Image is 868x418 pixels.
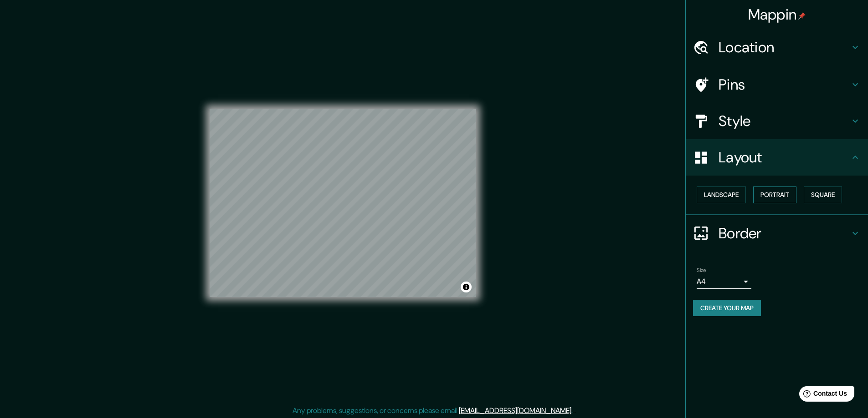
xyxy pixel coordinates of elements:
button: Landscape [697,186,746,203]
a: [EMAIL_ADDRESS][DOMAIN_NAME] [459,406,571,415]
h4: Style [719,112,850,130]
div: . [574,405,576,416]
div: A4 [697,274,751,289]
div: . [573,405,574,416]
button: Square [804,186,842,203]
h4: Pins [719,76,850,94]
h4: Mappin [748,5,806,24]
button: Create your map [693,300,761,317]
div: Location [686,29,868,65]
button: Portrait [753,186,796,203]
h4: Location [719,38,850,56]
iframe: Help widget launcher [787,383,858,408]
canvas: Map [210,109,476,297]
div: Style [686,103,868,139]
label: Size [697,266,706,274]
p: Any problems, suggestions, or concerns please email . [293,405,573,416]
button: Toggle attribution [461,282,472,292]
div: Border [686,215,868,252]
div: Pins [686,66,868,103]
img: pin-icon.png [798,12,806,20]
div: Layout [686,139,868,176]
h4: Border [719,224,850,242]
h4: Layout [719,148,850,166]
